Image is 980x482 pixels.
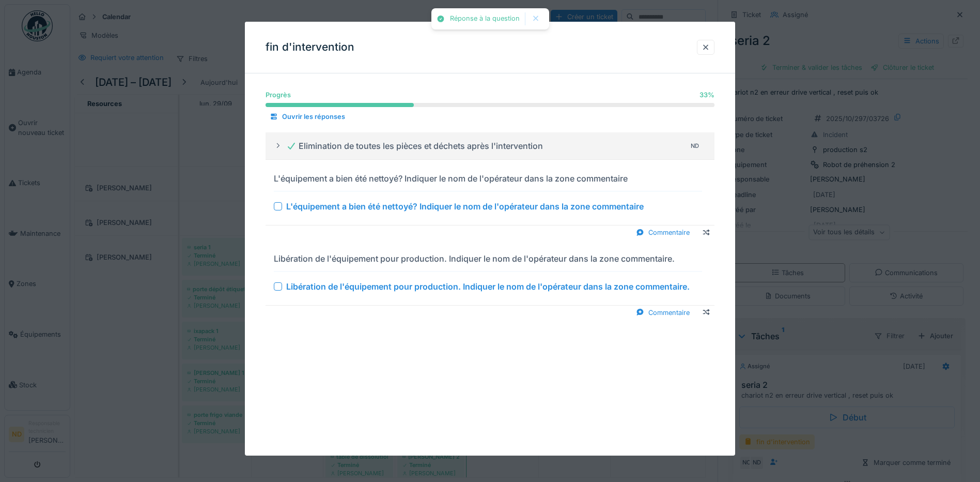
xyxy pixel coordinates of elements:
[270,170,710,221] summary: L'équipement a bien été nettoyé? Indiquer le nom de l'opérateur dans la zone commentaire L'équipe...
[270,137,710,156] summary: Elimination de toutes les pièces et déchets après l'interventionND
[699,90,714,100] div: 33 %
[266,103,714,107] progress: 33 %
[266,41,354,54] h3: fin d'intervention
[274,172,628,185] div: L'équipement a bien été nettoyé? Indiquer le nom de l'opérateur dans la zone commentaire
[632,305,694,319] div: Commentaire
[266,110,349,124] div: Ouvrir les réponses
[274,252,675,264] div: Libération de l'équipement pour production. Indiquer le nom de l'opérateur dans la zone commentaire.
[286,200,644,213] div: L'équipement a bien été nettoyé? Indiquer le nom de l'opérateur dans la zone commentaire
[286,280,690,292] div: Libération de l'équipement pour production. Indiquer le nom de l'opérateur dans la zone commentaire.
[266,90,291,100] div: Progrès
[450,14,520,23] div: Réponse à la question
[632,225,694,239] div: Commentaire
[270,250,710,300] summary: Libération de l'équipement pour production. Indiquer le nom de l'opérateur dans la zone commentai...
[286,140,543,152] div: Elimination de toutes les pièces et déchets après l'intervention
[688,139,702,153] div: ND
